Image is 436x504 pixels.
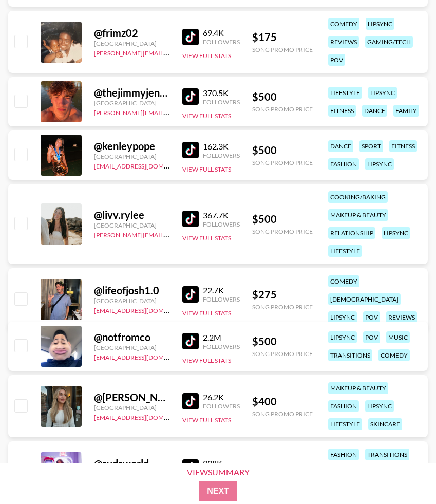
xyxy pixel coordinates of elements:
[328,275,359,287] div: comedy
[365,158,394,170] div: lipsync
[203,392,240,402] div: 26.2K
[203,458,240,469] div: 998K
[203,285,240,295] div: 22.7K
[182,234,231,242] button: View Full Stats
[94,209,170,221] div: @ livv.rylee
[386,331,410,343] div: music
[328,382,388,394] div: makeup & beauty
[94,351,197,361] a: [EMAIL_ADDRESS][DOMAIN_NAME]
[252,46,313,53] div: Song Promo Price
[252,228,313,235] div: Song Promo Price
[252,350,313,358] div: Song Promo Price
[203,28,240,38] div: 69.4K
[182,165,231,173] button: View Full Stats
[182,29,199,45] img: TikTok
[328,418,362,430] div: lifestyle
[182,112,231,120] button: View Full Stats
[94,47,246,57] a: [PERSON_NAME][EMAIL_ADDRESS][DOMAIN_NAME]
[328,140,353,152] div: dance
[203,343,240,350] div: Followers
[328,54,345,66] div: pov
[252,395,313,408] div: $ 400
[328,400,359,412] div: fashion
[252,335,313,348] div: $ 500
[94,305,197,314] a: [EMAIL_ADDRESS][DOMAIN_NAME]
[328,191,388,203] div: cooking/baking
[389,140,417,152] div: fitness
[252,90,313,103] div: $ 500
[182,309,231,317] button: View Full Stats
[182,416,231,424] button: View Full Stats
[365,449,409,460] div: transitions
[94,344,170,351] div: [GEOGRAPHIC_DATA]
[368,87,397,99] div: lipsync
[328,87,362,99] div: lifestyle
[378,349,410,361] div: comedy
[182,333,199,349] img: TikTok
[94,284,170,297] div: @ lifeofjosh1.0
[94,404,170,412] div: [GEOGRAPHIC_DATA]
[365,36,413,48] div: gaming/tech
[362,105,387,117] div: dance
[328,449,359,460] div: fashion
[203,152,240,159] div: Followers
[178,468,258,477] div: View Summary
[203,210,240,220] div: 367.7K
[182,357,231,364] button: View Full Stats
[382,227,410,239] div: lipsync
[368,418,402,430] div: skincare
[328,209,388,221] div: makeup & beauty
[252,31,313,44] div: $ 175
[182,459,199,476] img: TikTok
[393,105,419,117] div: family
[386,311,417,323] div: reviews
[203,332,240,343] div: 2.2M
[252,461,313,474] div: $ 300
[199,481,237,501] button: Next
[366,18,394,30] div: lipsync
[252,159,313,166] div: Song Promo Price
[94,331,170,344] div: @ notfromco
[252,105,313,113] div: Song Promo Price
[94,221,170,229] div: [GEOGRAPHIC_DATA]
[328,245,362,257] div: lifestyle
[182,393,199,409] img: TikTok
[94,153,170,160] div: [GEOGRAPHIC_DATA]
[359,140,383,152] div: sport
[94,229,246,239] a: [PERSON_NAME][EMAIL_ADDRESS][DOMAIN_NAME]
[94,107,295,117] a: [PERSON_NAME][EMAIL_ADDRESS][PERSON_NAME][DOMAIN_NAME]
[94,412,197,421] a: [EMAIL_ADDRESS][DOMAIN_NAME]
[94,99,170,107] div: [GEOGRAPHIC_DATA]
[203,88,240,98] div: 370.5K
[328,331,357,343] div: lipsync
[94,297,170,305] div: [GEOGRAPHIC_DATA]
[328,105,356,117] div: fitness
[182,52,231,60] button: View Full Stats
[328,158,359,170] div: fashion
[94,160,197,170] a: [EMAIL_ADDRESS][DOMAIN_NAME]
[203,98,240,106] div: Followers
[94,391,170,404] div: @ [PERSON_NAME]
[182,142,199,158] img: TikTok
[252,288,313,301] div: $ 275
[328,36,359,48] div: reviews
[365,400,394,412] div: lipsync
[252,144,313,157] div: $ 500
[94,457,170,470] div: @ sydsworld
[94,27,170,40] div: @ frimz02
[363,311,380,323] div: pov
[182,211,199,227] img: TikTok
[182,286,199,303] img: TikTok
[328,293,401,305] div: [DEMOGRAPHIC_DATA]
[328,227,375,239] div: relationship
[203,402,240,410] div: Followers
[94,40,170,47] div: [GEOGRAPHIC_DATA]
[203,141,240,152] div: 162.3K
[182,88,199,105] img: TikTok
[203,38,240,46] div: Followers
[94,140,170,153] div: @ kenleypope
[328,18,359,30] div: comedy
[203,220,240,228] div: Followers
[363,331,380,343] div: pov
[203,295,240,303] div: Followers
